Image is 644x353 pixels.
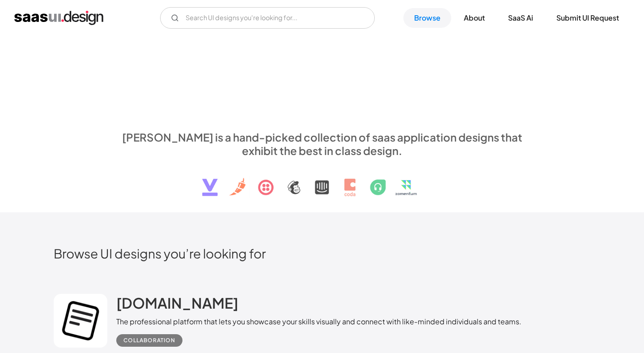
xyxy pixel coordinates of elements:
form: Email Form [160,7,375,29]
div: Collaboration [123,335,175,346]
h2: Browse UI designs you’re looking for [54,245,590,261]
div: [PERSON_NAME] is a hand-picked collection of saas application designs that exhibit the best in cl... [116,130,528,157]
div: The professional platform that lets you showcase your skills visually and connect with like-minde... [116,316,521,327]
a: Submit UI Request [546,8,630,28]
a: SaaS Ai [497,8,544,28]
a: Browse [403,8,451,28]
img: text, icon, saas logo [186,157,458,204]
a: About [453,8,496,28]
h2: [DOMAIN_NAME] [116,294,238,312]
a: [DOMAIN_NAME] [116,294,238,316]
a: home [14,11,103,25]
input: Search UI designs you're looking for... [160,7,375,29]
h1: Explore SaaS UI design patterns & interactions. [116,53,528,122]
